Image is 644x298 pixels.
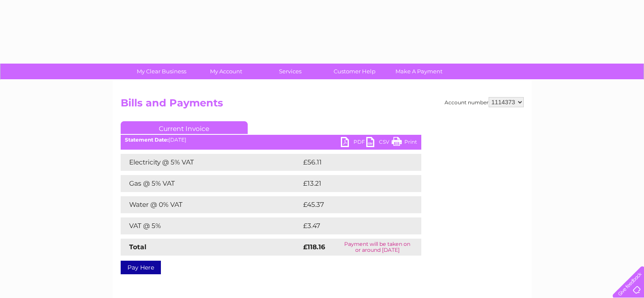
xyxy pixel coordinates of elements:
td: £13.21 [301,175,402,192]
a: Customer Help [320,64,390,79]
td: Electricity @ 5% VAT [121,154,301,171]
td: £45.37 [301,196,404,213]
td: Water @ 0% VAT [121,196,301,213]
a: Make A Payment [384,64,454,79]
div: Account number [445,97,524,107]
a: Print [392,137,417,149]
strong: £118.16 [303,243,325,251]
a: PDF [341,137,366,149]
h2: Bills and Payments [121,97,524,113]
a: Current Invoice [121,121,248,134]
a: My Account [191,64,261,79]
td: VAT @ 5% [121,217,301,234]
td: Gas @ 5% VAT [121,175,301,192]
a: Pay Here [121,261,161,274]
td: £3.47 [301,217,401,234]
strong: Total [129,243,146,251]
b: Statement Date: [125,136,169,143]
a: My Clear Business [127,64,196,79]
div: [DATE] [121,137,421,143]
td: £56.11 [301,154,403,171]
td: Payment will be taken on or around [DATE] [334,239,421,256]
a: Services [255,64,325,79]
a: CSV [366,137,392,149]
